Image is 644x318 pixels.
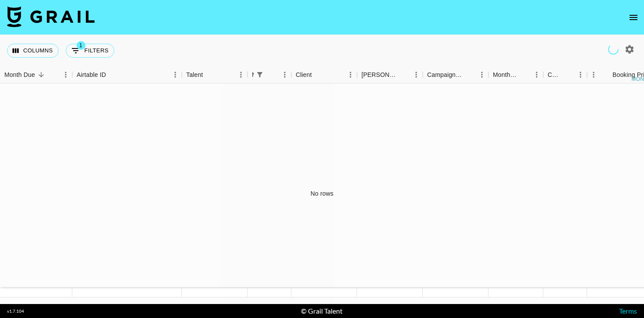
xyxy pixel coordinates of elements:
[77,66,106,83] div: Airtable ID
[619,307,637,315] a: Terms
[106,69,118,81] button: Sort
[587,68,600,81] button: Menu
[423,66,488,83] div: Campaign (Type)
[77,41,85,50] span: 1
[488,66,543,83] div: Month Due
[35,69,47,81] button: Sort
[530,68,543,81] button: Menu
[203,69,215,81] button: Sort
[493,66,518,83] div: Month Due
[608,44,619,55] span: Refreshing users, talent, clients, campaigns, managers...
[463,69,475,81] button: Sort
[312,69,324,81] button: Sort
[254,69,266,81] div: 1 active filter
[475,68,488,81] button: Menu
[625,9,642,26] button: open drawer
[66,44,114,58] button: Show filters
[59,68,72,81] button: Menu
[254,69,266,81] button: Show filters
[518,69,530,81] button: Sort
[182,66,248,83] div: Talent
[291,66,357,83] div: Client
[234,68,248,81] button: Menu
[278,68,291,81] button: Menu
[4,66,35,83] div: Month Due
[427,66,463,83] div: Campaign (Type)
[344,68,357,81] button: Menu
[361,66,397,83] div: [PERSON_NAME]
[7,6,95,27] img: Grail Talent
[252,66,254,83] div: Manager
[548,66,562,83] div: Currency
[562,69,574,81] button: Sort
[301,307,343,315] div: © Grail Talent
[574,68,587,81] button: Menu
[296,66,312,83] div: Client
[397,69,410,81] button: Sort
[600,69,612,81] button: Sort
[410,68,423,81] button: Menu
[7,308,24,314] div: v 1.7.104
[7,44,59,58] button: Select columns
[169,68,182,81] button: Menu
[357,66,423,83] div: Booker
[543,66,587,83] div: Currency
[266,69,278,81] button: Sort
[72,66,182,83] div: Airtable ID
[186,66,203,83] div: Talent
[248,66,291,83] div: Manager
